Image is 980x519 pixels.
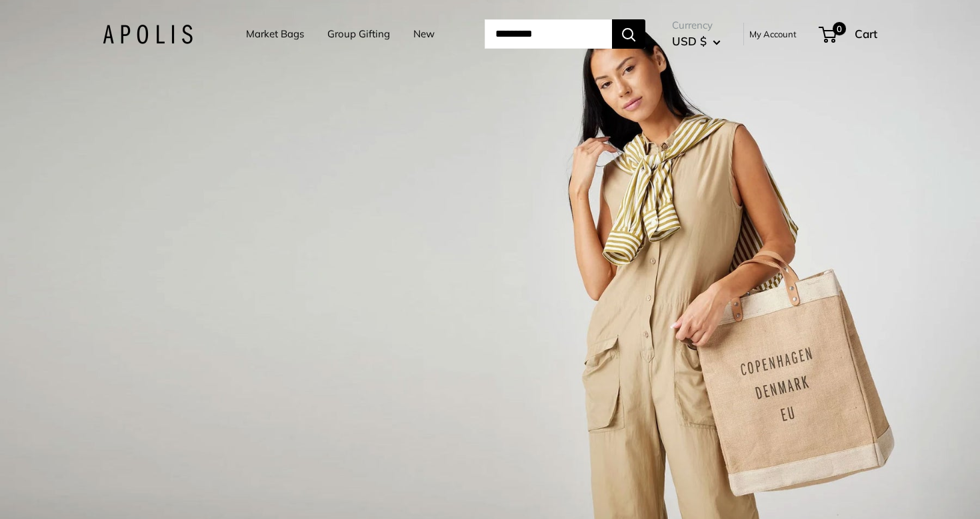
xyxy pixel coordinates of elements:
span: USD $ [672,34,707,48]
button: USD $ [672,31,721,52]
span: Currency [672,16,721,35]
span: Cart [855,27,877,41]
span: 0 [833,22,846,35]
a: Group Gifting [327,25,390,43]
input: Search... [485,19,612,49]
a: Market Bags [246,25,304,43]
img: Apolis [103,25,193,44]
a: New [413,25,435,43]
button: Search [612,19,645,49]
a: My Account [749,26,797,42]
a: 0 Cart [820,23,877,45]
